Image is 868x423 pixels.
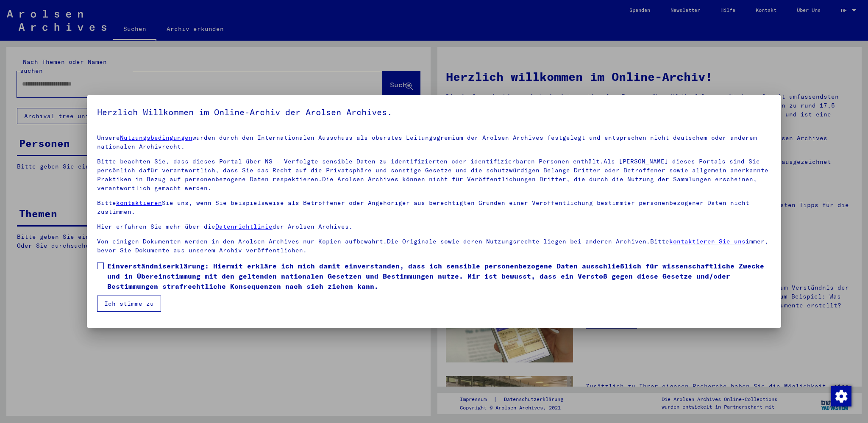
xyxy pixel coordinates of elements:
button: Ich stimme zu [97,296,161,312]
p: Bitte beachten Sie, dass dieses Portal über NS - Verfolgte sensible Daten zu identifizierten oder... [97,157,771,193]
a: kontaktieren Sie uns [669,238,746,245]
a: kontaktieren [116,199,162,207]
p: Von einigen Dokumenten werden in den Arolsen Archives nur Kopien aufbewahrt.Die Originale sowie d... [97,237,771,255]
a: Datenrichtlinie [215,223,273,230]
h5: Herzlich Willkommen im Online-Archiv der Arolsen Archives. [97,105,771,119]
img: Zustimmung ändern [831,386,851,406]
p: Bitte Sie uns, wenn Sie beispielsweise als Betroffener oder Angehöriger aus berechtigten Gründen ... [97,199,771,216]
span: Einverständniserklärung: Hiermit erkläre ich mich damit einverstanden, dass ich sensible personen... [107,261,771,291]
p: Hier erfahren Sie mehr über die der Arolsen Archives. [97,222,771,231]
a: Nutzungsbedingungen [120,134,192,141]
p: Unsere wurden durch den Internationalen Ausschuss als oberstes Leitungsgremium der Arolsen Archiv... [97,133,771,151]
